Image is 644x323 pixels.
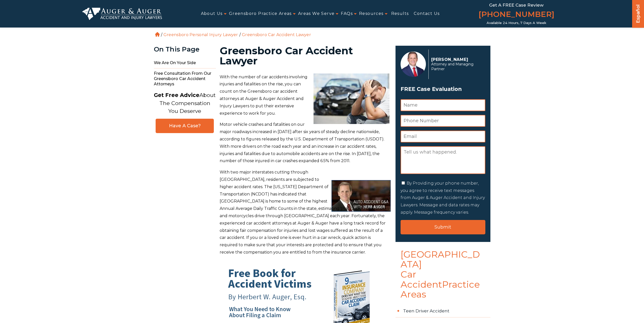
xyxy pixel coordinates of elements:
h3: FREE Case Evaluation [401,84,485,94]
div: On This Page [154,46,216,53]
input: Name [401,99,485,111]
a: Resources [359,8,384,19]
a: Greensboro Practice Areas [229,8,292,19]
a: Areas We Serve [298,8,335,19]
img: Herbert Auger [401,52,426,77]
span: Have A Case? [161,123,209,129]
a: Contact Us [414,8,440,19]
span: Attorney and Managing Partner [431,62,483,71]
a: Teen Driver Accident [396,305,490,318]
p: With the number of car accidents involving injuries and fatalities on the rise, you can count on ... [220,73,389,117]
a: Have A Case? [156,119,214,133]
p: About The Compensation You Deserve [154,91,216,115]
span: Available 24 Hours, 7 Days a Week [487,21,546,25]
span: Practice Areas [401,279,480,300]
img: Auto Accident Q&A with Herb Auger [331,180,391,212]
p: Motor vehicle crashes and fatalities on our major roadways increased in [DATE] after six years of... [220,121,389,165]
a: [PHONE_NUMBER] [479,9,554,21]
h4: [GEOGRAPHIC_DATA] Car Accident [396,250,490,305]
p: [PERSON_NAME] [431,57,483,62]
span: We Are On Your Side [154,58,216,68]
input: Submit [401,220,485,234]
p: With two major interstates cutting through [GEOGRAPHIC_DATA], residents are subjected to higher a... [220,169,389,256]
h1: Greensboro Car Accident Lawyer [220,46,389,66]
input: Phone Number [401,115,485,127]
img: shutterstock_151794464 [314,73,389,124]
a: Greensboro Personal Injury Lawyer [163,32,238,37]
span: Get a FREE Case Review [489,3,544,8]
a: About Us [201,8,223,19]
img: Auger & Auger Accident and Injury Lawyers Logo [82,8,162,20]
input: Email [401,131,485,142]
strong: Get Free Advice [154,92,199,98]
a: FAQs [341,8,353,19]
a: Home [155,32,160,37]
span: Free Consultation From Our Greensboro Car Accident Attorneys [154,68,216,89]
label: By Providing your phone number, you agree to receive text messages from Auger & Auger Accident an... [401,181,485,215]
a: Results [391,8,409,19]
li: Greensboro Car Accident Lawyer [241,32,312,37]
